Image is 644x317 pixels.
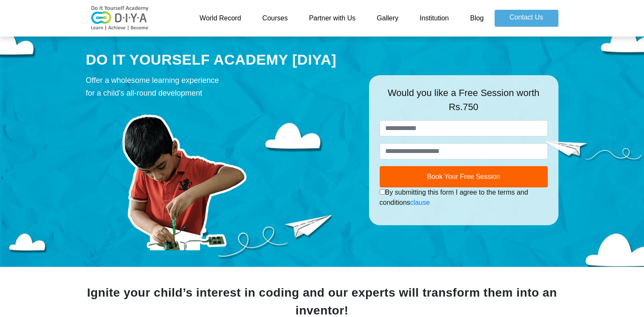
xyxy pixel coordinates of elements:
[86,6,154,31] img: logo-v2.png
[86,104,282,250] img: course-prod.png
[252,10,298,27] a: Courses
[189,10,252,27] a: World Record
[409,10,459,27] a: Institution
[459,10,494,27] a: Blog
[366,10,409,27] a: Gallery
[298,10,366,27] a: Partner with Us
[380,86,548,120] div: Would you like a Free Session worth Rs.750
[495,10,558,27] a: Contact Us
[380,187,548,208] div: By submitting this form I agree to the terms and conditions
[427,173,500,180] span: Book Your Free Session
[410,199,430,206] a: clause
[86,50,356,70] div: DO IT YOURSELF ACADEMY [DIYA]
[380,166,548,187] button: Book Your Free Session
[86,74,356,99] div: Offer a wholesome learning experience for a child's all-round development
